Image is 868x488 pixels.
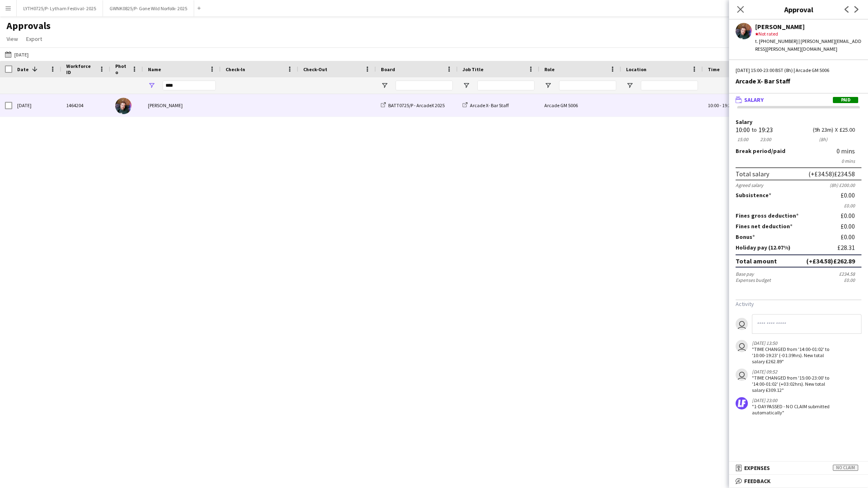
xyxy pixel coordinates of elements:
[736,271,754,277] div: Base pay
[736,223,792,230] label: Fines net deduction
[813,127,833,133] div: 9h 23m
[23,34,45,44] a: Export
[463,82,470,89] button: Open Filter Menu
[752,127,757,133] div: to
[755,38,861,52] div: t. [PHONE_NUMBER] | [PERSON_NAME][EMAIL_ADDRESS][PERSON_NAME][DOMAIN_NAME]
[736,147,771,155] span: Break period
[396,81,453,90] input: Board Filter Input
[729,475,868,487] mat-expansion-panel-header: Feedback
[477,81,535,90] input: Job Title Filter Input
[722,102,733,108] span: 19:23
[544,82,552,89] button: Open Filter Menu
[752,340,836,346] div: [DATE] 13:50
[752,403,836,416] div: "1-DAY PASSED - NO CLAIM submitted automatically"
[833,465,858,471] span: No claim
[115,63,128,75] span: Photo
[388,102,445,108] span: BATT0725/P - ArcadeX 2025
[736,119,861,125] label: Salary
[544,66,555,72] span: Role
[736,369,748,381] app-user-avatar: Laura Jamieson
[830,182,861,188] div: (8h) £200.00
[841,212,861,219] div: £0.00
[752,346,836,364] div: "TIME CHANGED from '14:00-01:02' to '10:00-19:23' (-01:39hrs). New total salary £262.89"
[559,81,616,90] input: Role Filter Input
[736,300,861,308] h3: Activity
[837,244,861,251] div: £28.31
[626,66,647,72] span: Location
[758,127,773,133] div: 19:23
[736,340,748,352] app-user-avatar: Elizabeth Ramirez Baca
[744,464,770,472] span: Expenses
[381,82,388,89] button: Open Filter Menu
[806,257,855,265] div: (+£34.58) £262.89
[736,182,763,188] div: Agreed salary
[736,202,861,209] div: £0.00
[833,97,858,103] span: Paid
[729,94,868,106] mat-expansion-panel-header: SalaryPaid
[839,127,861,133] div: £25.00
[736,277,771,283] div: Expenses budget
[736,127,750,133] div: 10:00
[744,477,771,485] span: Feedback
[736,397,748,409] img: logo.png
[708,66,720,72] span: Time
[736,233,755,241] label: Bonus
[17,66,29,72] span: Date
[841,223,861,230] div: £0.00
[736,212,799,219] label: Fines gross deduction
[12,94,61,117] div: [DATE]
[17,0,103,16] button: LYTH0725/P- Lytham Festival- 2025
[729,106,868,426] div: SalaryPaid
[3,49,30,59] button: [DATE]
[837,147,861,155] div: 0 mins
[226,66,245,72] span: Check-In
[641,81,698,90] input: Location Filter Input
[708,102,719,108] span: 10:00
[736,244,790,251] label: Holiday pay (12.07%)
[736,67,861,74] div: [DATE] 15:00-23:00 BST (8h) | Arcade GM 5006
[3,34,21,44] a: View
[839,271,861,277] div: £234.58
[736,170,769,178] div: Total salary
[844,277,861,283] div: £0.00
[752,397,836,403] div: [DATE] 23:00
[26,35,42,43] span: Export
[736,191,771,199] label: Subsistence
[835,127,838,133] div: X
[115,98,132,114] img: Duncan Harper
[381,102,445,108] a: BATT0725/P - ArcadeX 2025
[143,94,221,117] div: [PERSON_NAME]
[729,462,868,474] mat-expansion-panel-header: ExpensesNo claim
[752,375,836,393] div: "TIME CHANGED from '15:00-23:00' to '14:00-01:02' (+03:02hrs). New total salary £309.12"
[148,82,155,89] button: Open Filter Menu
[736,77,861,85] div: Arcade X- Bar Staff
[758,136,773,142] div: 23:00
[470,102,509,108] span: Arcade X- Bar Staff
[626,82,633,89] button: Open Filter Menu
[148,66,161,72] span: Name
[539,94,621,117] div: Arcade GM 5006
[813,136,833,142] div: 8h
[729,4,868,15] h3: Approval
[736,136,750,142] div: 15:00
[755,23,861,30] div: [PERSON_NAME]
[720,102,721,108] span: -
[66,63,96,75] span: Workforce ID
[7,35,18,43] span: View
[841,233,861,241] div: £0.00
[755,30,861,38] div: Not rated
[744,96,764,103] span: Salary
[736,158,861,164] div: 0 mins
[752,369,836,375] div: [DATE] 09:52
[303,66,327,72] span: Check-Out
[808,170,855,178] div: (+£34.58) £234.58
[841,191,861,199] div: £0.00
[103,0,194,16] button: GWNK0825/P- Gone Wild Norfolk- 2025
[736,257,777,265] div: Total amount
[463,102,509,108] a: Arcade X- Bar Staff
[463,66,483,72] span: Job Title
[61,94,110,117] div: 1464204
[381,66,395,72] span: Board
[736,147,785,155] label: /paid
[163,81,216,90] input: Name Filter Input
